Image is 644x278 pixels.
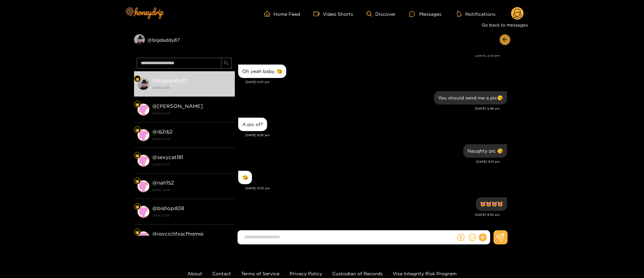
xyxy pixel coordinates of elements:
img: conversation [137,206,149,218]
div: Naughty pic 😘 [467,148,503,154]
div: Aug. 22, 5:48 pm [434,91,507,105]
button: arrow-left [500,34,510,45]
img: Fan Level [135,179,139,183]
div: Go back to messages [479,19,530,30]
strong: [DATE] 21:35 [152,85,231,91]
a: Terms of Service [241,271,280,276]
span: search [224,61,229,66]
div: @bigdaddy87 [134,34,235,45]
div: [DATE] 2:05 pm [238,53,500,58]
div: Aug. 22, 9:35 pm [476,197,507,211]
a: Video Shorts [313,11,353,17]
div: [DATE] 5:48 pm [238,106,500,111]
a: Discover [367,11,396,17]
div: Aug. 22, 5:37 pm [238,65,286,78]
a: Custodian of Records [332,271,383,276]
strong: [DATE] 22:40 [152,187,231,193]
strong: @ bishop408 [152,205,184,211]
img: conversation [137,78,149,90]
img: Fan Level [135,103,139,107]
strong: @ nah152 [152,180,174,186]
strong: @ bigdaddy87 [152,78,187,83]
div: Messages [409,10,441,18]
div: Aug. 22, 9:31 pm [463,144,507,158]
div: [DATE] 9:35 pm [238,212,500,217]
img: conversation [137,104,149,116]
img: Fan Level [135,230,139,234]
button: Notifications [455,10,498,17]
a: Privacy Policy [290,271,322,276]
strong: @ dj2dj2 [152,129,173,134]
div: Oh yeah baby. 😘 [242,69,282,74]
span: smile [469,234,476,241]
div: [DATE] 8:25 pm [245,133,507,137]
span: video-camera [313,11,323,17]
div: You should send me a pic😘 [438,95,503,101]
a: Visa Integrity Risk Program [393,271,457,276]
img: conversation [137,155,149,167]
img: conversation [137,231,149,243]
div: A pic of? [242,122,263,127]
strong: [DATE] 22:40 [152,110,231,116]
img: Fan Level [135,77,139,81]
span: home [264,11,273,17]
a: About [187,271,202,276]
img: Fan Level [135,154,139,158]
a: Contact [212,271,231,276]
div: 😻😻😻😻 [480,201,503,207]
img: Fan Level [135,205,139,209]
div: Aug. 22, 9:33 pm [238,171,252,184]
div: [DATE] 9:31 pm [238,159,500,164]
strong: @ jgvcjchfxscfhgmgj [152,231,204,237]
strong: [DATE] 22:40 [152,212,231,219]
strong: [DATE] 22:40 [152,161,231,167]
span: arrow-left [502,37,507,43]
div: [DATE] 5:37 pm [245,80,507,84]
span: dollar [457,234,465,241]
button: search [221,58,232,69]
div: 😘 [242,175,248,180]
div: [DATE] 9:33 pm [245,186,507,191]
button: dollar [456,232,466,242]
img: conversation [137,129,149,141]
strong: [DATE] 22:40 [152,136,231,142]
a: Home Feed [264,11,300,17]
div: Aug. 22, 8:25 pm [238,118,267,131]
strong: @ sexycat181 [152,154,183,160]
strong: @ [PERSON_NAME] [152,103,203,109]
img: conversation [137,180,149,192]
img: Fan Level [135,128,139,132]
